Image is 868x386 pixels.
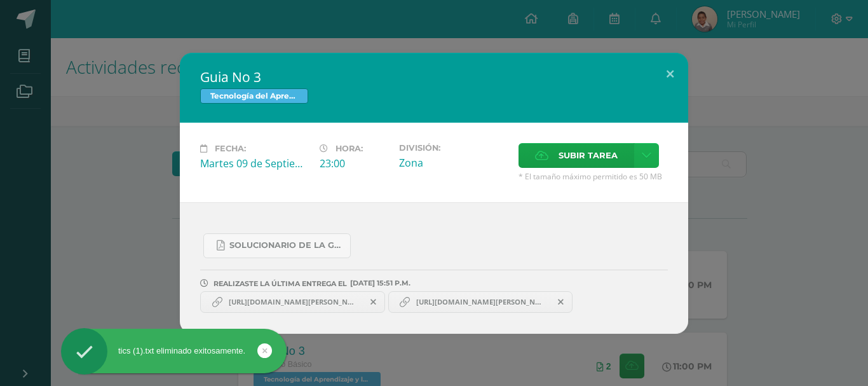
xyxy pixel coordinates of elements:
[222,297,362,307] span: [URL][DOMAIN_NAME][PERSON_NAME]
[61,345,287,357] div: tics (1).txt eliminado exitosamente.
[203,233,351,258] a: SOLUCIONARIO DE LA GUIA 3 FUNCIONES..pdf
[200,291,385,313] a: [URL][DOMAIN_NAME][PERSON_NAME]
[519,171,668,182] span: * El tamaño máximo permitido es 50 MB
[200,88,308,104] span: Tecnología del Aprendizaje y la Comunicación (Informática)
[550,295,572,309] span: Remover entrega
[214,279,347,288] span: REALIZASTE LA ÚLTIMA ENTREGA EL
[410,297,550,307] span: [URL][DOMAIN_NAME][PERSON_NAME]
[320,156,389,170] div: 23:00
[215,144,246,153] span: Fecha:
[200,68,668,86] h2: Guia No 3
[388,291,573,313] a: [URL][DOMAIN_NAME][PERSON_NAME]
[229,240,344,251] span: SOLUCIONARIO DE LA GUIA 3 FUNCIONES..pdf
[559,144,618,167] span: Subir tarea
[652,53,688,96] button: Close (Esc)
[399,156,508,170] div: Zona
[336,144,363,153] span: Hora:
[399,143,508,153] label: División:
[363,295,384,309] span: Remover entrega
[200,156,309,170] div: Martes 09 de Septiembre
